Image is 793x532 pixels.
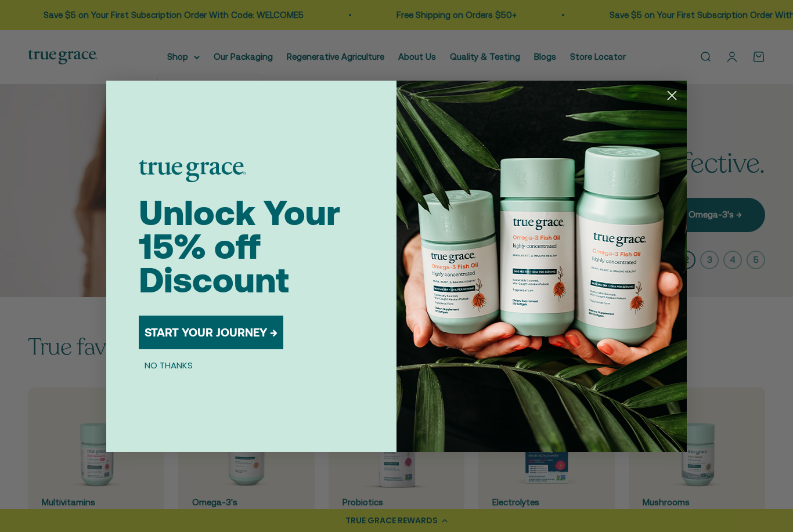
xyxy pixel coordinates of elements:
img: logo placeholder [139,160,246,182]
button: NO THANKS [139,359,199,372]
button: START YOUR JOURNEY → [139,316,283,349]
button: Close dialog [662,85,682,106]
span: Unlock Your 15% off Discount [139,193,340,300]
img: 098727d5-50f8-4f9b-9554-844bb8da1403.jpeg [396,81,687,452]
